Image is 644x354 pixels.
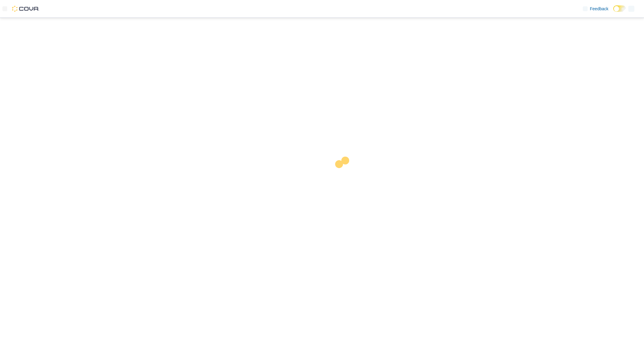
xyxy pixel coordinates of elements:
input: Dark Mode [613,5,626,12]
img: Cova [12,6,39,12]
span: Feedback [590,6,608,12]
img: cova-loader [322,152,367,197]
a: Feedback [580,3,611,15]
